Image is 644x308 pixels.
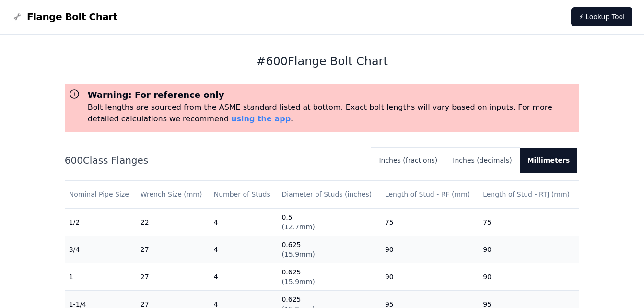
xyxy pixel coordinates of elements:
span: ( 12.7mm ) [281,223,315,231]
img: Flange Bolt Chart Logo [12,11,23,23]
td: 75 [479,208,579,236]
span: ( 15.9mm ) [281,278,315,285]
th: Diameter of Studs (inches) [278,181,381,208]
td: 90 [381,263,479,290]
td: 4 [210,236,278,263]
span: ( 15.9mm ) [281,250,315,258]
td: 4 [210,263,278,290]
td: 0.5 [278,208,381,236]
td: 3/4 [65,236,137,263]
button: Inches (fractions) [371,148,445,173]
h3: Warning: For reference only [88,88,576,102]
td: 90 [479,236,579,263]
span: Flange Bolt Chart [27,10,117,24]
th: Number of Studs [210,181,278,208]
td: 4 [210,208,278,236]
th: Wrench Size (mm) [137,181,210,208]
th: Nominal Pipe Size [65,181,137,208]
a: ⚡ Lookup Tool [571,7,632,26]
button: Millimeters [520,148,578,173]
p: Bolt lengths are sourced from the ASME standard listed at bottom. Exact bolt lengths will vary ba... [88,102,576,125]
td: 0.625 [278,236,381,263]
td: 75 [381,208,479,236]
h1: # 600 Flange Bolt Chart [65,54,580,69]
td: 0.625 [278,263,381,290]
td: 1/2 [65,208,137,236]
td: 22 [137,208,210,236]
th: Length of Stud - RTJ (mm) [479,181,579,208]
td: 27 [137,236,210,263]
a: using the app [231,114,291,123]
a: Flange Bolt Chart LogoFlange Bolt Chart [12,10,117,24]
td: 90 [479,263,579,290]
th: Length of Stud - RF (mm) [381,181,479,208]
button: Inches (decimals) [445,148,519,173]
td: 27 [137,263,210,290]
td: 1 [65,263,137,290]
td: 90 [381,236,479,263]
h2: 600 Class Flanges [65,154,364,167]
